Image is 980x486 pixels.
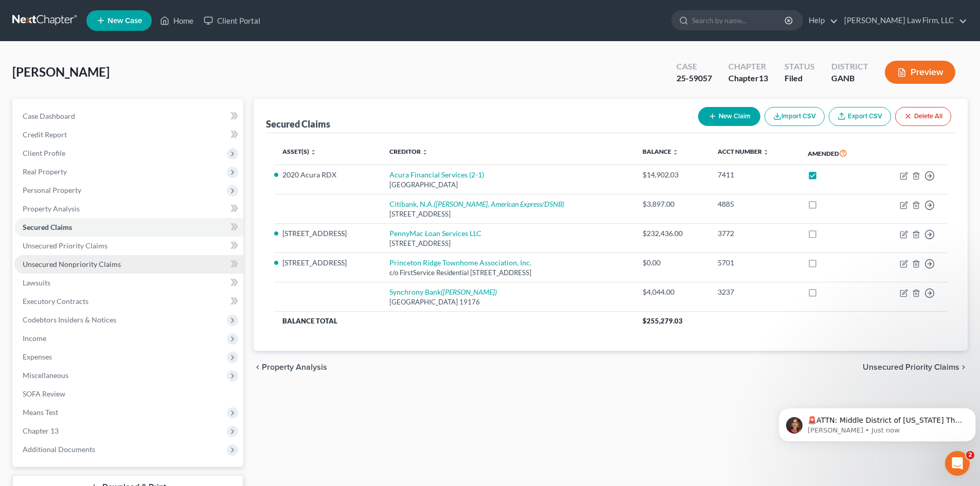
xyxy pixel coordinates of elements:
[23,371,68,380] span: Miscellaneous
[23,260,121,268] span: Unsecured Nonpriority Claims
[14,255,243,274] a: Unsecured Nonpriority Claims
[839,11,967,30] a: [PERSON_NAME] Law Firm, LLC
[718,170,791,180] div: 7411
[676,61,712,73] div: Case
[643,199,701,209] div: $3,897.00
[199,11,265,30] a: Client Portal
[718,228,791,239] div: 3772
[785,61,815,73] div: Status
[23,297,88,305] span: Executory Contracts
[959,363,968,371] i: chevron_right
[23,426,59,435] span: Chapter 13
[643,228,701,239] div: $232,436.00
[643,258,701,268] div: $0.00
[23,352,52,361] span: Expenses
[831,73,868,84] div: GANB
[14,107,243,125] a: Case Dashboard
[389,239,626,248] div: [STREET_ADDRESS]
[14,385,243,403] a: SOFA Review
[155,11,199,30] a: Home
[14,274,243,292] a: Lawsuits
[643,148,679,155] a: Balance unfold_more
[728,61,768,73] div: Chapter
[23,445,95,454] span: Additional Documents
[282,228,373,239] li: [STREET_ADDRESS]
[14,200,243,218] a: Property Analysis
[23,204,80,213] span: Property Analysis
[718,199,791,209] div: 4885
[282,258,373,268] li: [STREET_ADDRESS]
[764,107,825,126] button: Import CSV
[441,287,497,296] i: ([PERSON_NAME])
[692,11,786,30] input: Search by name...
[863,363,968,371] button: Unsecured Priority Claims chevron_right
[389,180,626,190] div: [GEOGRAPHIC_DATA]
[389,287,497,296] a: Synchrony Bank([PERSON_NAME])
[254,363,327,371] button: chevron_left Property Analysis
[698,107,760,126] button: New Claim
[23,167,67,176] span: Real Property
[266,118,330,130] div: Secured Claims
[282,148,316,155] a: Asset(s) unfold_more
[282,170,373,180] li: 2020 Acura RDX
[23,241,108,250] span: Unsecured Priority Claims
[23,278,50,287] span: Lawsuits
[14,237,243,255] a: Unsecured Priority Claims
[389,229,482,238] a: PennyMac Loan Services LLC
[885,61,955,84] button: Preview
[389,200,564,208] a: Citibank, N.A.([PERSON_NAME], American Express/DSNB)
[14,218,243,237] a: Secured Claims
[785,73,815,84] div: Filed
[728,73,768,84] div: Chapter
[643,287,701,297] div: $4,044.00
[274,312,634,330] th: Balance Total
[804,11,838,30] a: Help
[799,141,874,165] th: Amended
[676,73,712,84] div: 25-59057
[759,73,768,83] span: 13
[422,149,428,155] i: unfold_more
[389,148,428,155] a: Creditor unfold_more
[672,149,679,155] i: unfold_more
[23,186,81,194] span: Personal Property
[14,125,243,144] a: Credit Report
[895,107,951,126] button: Delete All
[23,112,75,120] span: Case Dashboard
[310,149,316,155] i: unfold_more
[254,363,262,371] i: chevron_left
[389,268,626,278] div: c/o FirstService Residential [STREET_ADDRESS]
[23,149,65,157] span: Client Profile
[389,209,626,219] div: [STREET_ADDRESS]
[863,363,959,371] span: Unsecured Priority Claims
[23,334,46,343] span: Income
[389,297,626,307] div: [GEOGRAPHIC_DATA] 19176
[434,200,564,208] i: ([PERSON_NAME], American Express/DSNB)
[966,451,974,459] span: 2
[831,61,868,73] div: District
[23,389,65,398] span: SOFA Review
[643,317,683,325] span: $255,279.03
[718,287,791,297] div: 3237
[262,363,327,371] span: Property Analysis
[23,408,58,417] span: Means Test
[14,292,243,311] a: Executory Contracts
[829,107,891,126] a: Export CSV
[108,17,142,25] span: New Case
[12,64,110,79] span: [PERSON_NAME]
[23,223,72,231] span: Secured Claims
[643,170,701,180] div: $14,902.03
[23,315,116,324] span: Codebtors Insiders & Notices
[718,258,791,268] div: 5701
[945,451,970,476] iframe: Intercom live chat
[774,386,980,458] iframe: Intercom notifications message
[389,170,484,179] a: Acura Financial Services (2-1)
[763,149,769,155] i: unfold_more
[389,258,531,267] a: Princeton Ridge Townhome Association, Inc.
[23,130,67,139] span: Credit Report
[718,148,769,155] a: Acct Number unfold_more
